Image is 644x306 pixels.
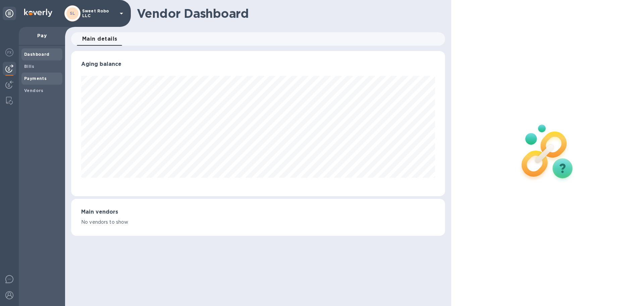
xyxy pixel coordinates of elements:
p: Pay [24,32,60,39]
h1: Vendor Dashboard [137,6,440,20]
b: Vendors [24,88,44,93]
b: SL [70,11,75,16]
h3: Aging balance [81,61,435,68]
b: Bills [24,64,34,69]
span: Main details [82,34,117,44]
p: Sweet Robo LLC [82,9,116,18]
p: No vendors to show [81,219,435,226]
img: Logo [24,9,52,17]
div: Unpin categories [3,7,16,20]
h3: Main vendors [81,209,435,215]
img: Foreign exchange [5,48,13,56]
b: Payments [24,76,47,81]
b: Dashboard [24,52,50,57]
